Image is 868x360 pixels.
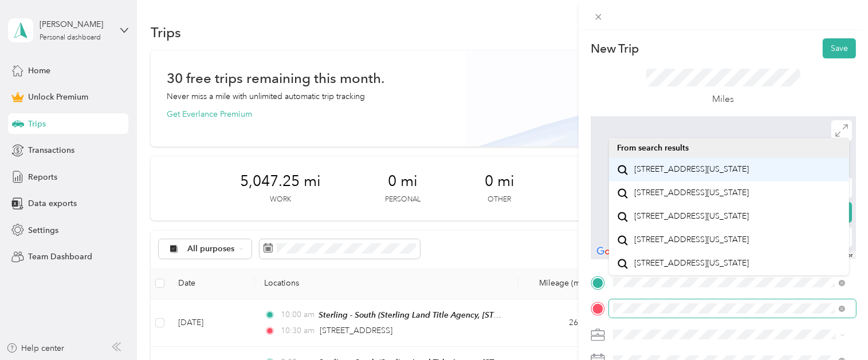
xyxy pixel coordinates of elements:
p: Miles [713,92,735,106]
span: [STREET_ADDRESS][US_STATE] [635,188,749,198]
span: [STREET_ADDRESS][US_STATE] [635,211,749,221]
span: [STREET_ADDRESS][US_STATE] [635,164,749,175]
p: New Trip [591,41,639,57]
span: [STREET_ADDRESS][US_STATE] [635,258,749,268]
img: Google [594,244,631,259]
iframe: Everlance-gr Chat Button Frame [804,296,868,360]
span: From search results [617,143,689,153]
button: Save [823,38,856,58]
a: Open this area in Google Maps (opens a new window) [594,244,631,259]
span: [STREET_ADDRESS][US_STATE] [635,235,749,245]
